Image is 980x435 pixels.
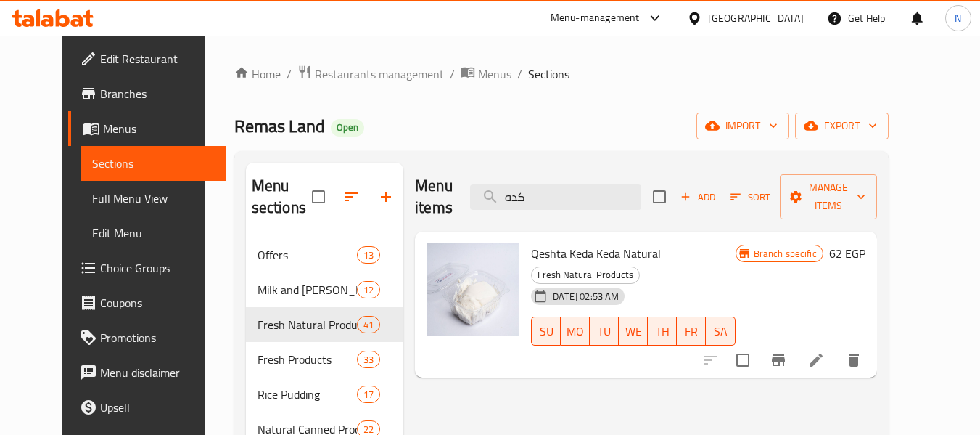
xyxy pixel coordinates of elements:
button: MO [561,317,590,346]
a: Choice Groups [68,251,226,285]
li: / [517,65,522,83]
button: FR [677,317,706,346]
span: Remas Land [234,110,325,142]
span: Select section [644,182,675,212]
span: MO [567,321,584,342]
span: Branches [100,85,215,102]
div: Open [331,119,364,137]
span: Edit Menu [92,224,215,242]
span: Sort items [721,186,780,208]
span: Add [678,189,717,206]
span: Edit Restaurant [100,50,215,68]
div: items [357,281,380,298]
span: Menus [478,65,511,83]
span: Sort sections [334,179,368,214]
button: Branch-specific-item [761,343,796,378]
span: Sort [730,189,770,206]
span: 41 [358,318,379,332]
span: Sections [92,155,215,172]
button: WE [619,317,648,346]
div: Fresh Products33 [246,342,404,377]
span: Fresh Natural Products [258,316,357,333]
div: Milk and Rayeb [258,281,357,298]
span: Menu disclaimer [100,364,215,381]
span: Milk and [PERSON_NAME] [258,281,357,298]
span: Coupons [100,294,215,312]
span: Qeshta Keda Keda Natural [531,243,661,264]
button: TH [648,317,677,346]
li: / [287,65,292,83]
button: SU [531,317,561,346]
input: search [470,184,641,210]
span: Promotions [100,329,215,346]
li: / [450,65,455,83]
h2: Menu items [415,175,453,219]
span: Choice Groups [100,259,215,277]
a: Menus [461,65,511,84]
img: Qeshta Keda Keda Natural [427,243,519,336]
span: [DATE] 02:53 AM [544,290,625,304]
div: Rice Pudding17 [246,377,404,412]
div: Milk and [PERSON_NAME]12 [246,272,404,307]
div: [GEOGRAPHIC_DATA] [708,10,804,26]
div: items [357,246,380,264]
div: Offers13 [246,237,404,272]
span: Select all sections [303,182,334,212]
span: 33 [358,353,379,367]
span: 17 [358,388,379,402]
span: Fresh Products [258,351,357,368]
span: SA [712,321,729,342]
span: Fresh Natural Products [532,267,639,283]
span: WE [625,321,642,342]
div: Fresh Natural Products [531,267,640,284]
span: Menus [103,120,215,137]
div: Fresh Natural Products41 [246,307,404,342]
span: N [955,10,961,26]
span: Manage items [791,179,865,215]
span: Rice Pudding [258,386,357,403]
a: Full Menu View [81,181,226,216]
nav: breadcrumb [234,65,889,84]
div: items [357,351,380,368]
span: Upsell [100,399,215,416]
span: export [807,117,877,135]
span: SU [538,321,555,342]
button: import [696,113,789,139]
a: Sections [81,146,226,181]
div: items [357,386,380,403]
a: Branches [68,76,226,111]
span: Add item [675,186,721,208]
span: TU [596,321,613,342]
span: FR [683,321,700,342]
button: Add [675,186,721,208]
span: Sections [528,65,569,83]
button: export [795,113,889,139]
a: Restaurants management [297,65,444,84]
button: Sort [727,186,774,208]
div: Menu-management [551,9,640,27]
span: 13 [358,248,379,262]
span: import [708,117,778,135]
a: Promotions [68,320,226,355]
a: Edit Restaurant [68,41,226,76]
button: delete [836,343,871,378]
a: Edit Menu [81,216,226,251]
a: Menus [68,111,226,146]
span: Select to update [728,345,758,375]
span: TH [654,321,671,342]
span: Offers [258,246,357,264]
span: Full Menu View [92,190,215,207]
button: SA [706,317,735,346]
h6: 62 EGP [829,243,865,264]
a: Upsell [68,390,226,425]
div: items [357,316,380,333]
button: Add section [368,179,403,214]
a: Menu disclaimer [68,355,226,390]
h2: Menu sections [252,175,313,219]
a: Home [234,65,281,83]
span: Open [331,121,364,134]
button: Manage items [780,174,877,219]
